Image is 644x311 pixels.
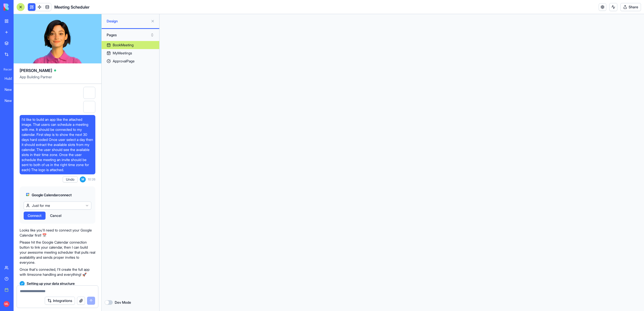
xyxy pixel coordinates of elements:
span: Google Calendar connect [32,192,72,198]
a: MyMeetings [102,49,159,57]
p: Please hit the Google Calendar connection button to link your calendar, then I can build your awe... [20,240,95,265]
p: Once that's connected, I'll create the full app with timezone handling and everything! 🚀 [20,267,95,277]
div: BookMeeting [113,43,134,48]
span: Connect [28,213,42,218]
div: New App [5,98,19,103]
a: New App [2,85,22,95]
button: Cancel [48,212,64,220]
a: ApprovalPage [102,57,159,65]
a: HubSpot Lead Intelligence Hub [2,73,22,84]
button: Integrations [45,297,75,305]
a: New App [2,96,22,106]
a: BookMeeting [102,41,159,49]
button: Undo [63,176,78,182]
span: Setting up your data structure [27,281,75,286]
span: [PERSON_NAME] [20,67,52,73]
img: logo [4,4,35,11]
span: M [80,176,86,182]
button: Connect [24,212,46,220]
span: App Building Partner [20,74,95,84]
h1: Meeting Scheduler [54,4,90,10]
div: MyMeetings [113,51,132,56]
div: HubSpot Lead Intelligence Hub [5,76,19,81]
span: 10:26 [88,177,95,181]
div: New App [5,87,19,92]
button: Pages [104,31,157,39]
span: I'd like to build an app like the attached image. That users can schedule a meeting with me. It s... [22,117,93,172]
span: Design [107,19,149,24]
span: Recent [2,67,12,71]
span: ML [4,301,10,307]
label: Dev Mode [115,300,131,305]
button: Share [620,3,641,11]
p: Looks like you'll need to connect your Google Calendar first! 📅 [20,228,95,238]
img: googlecalendar [26,192,30,197]
div: ApprovalPage [113,59,135,64]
